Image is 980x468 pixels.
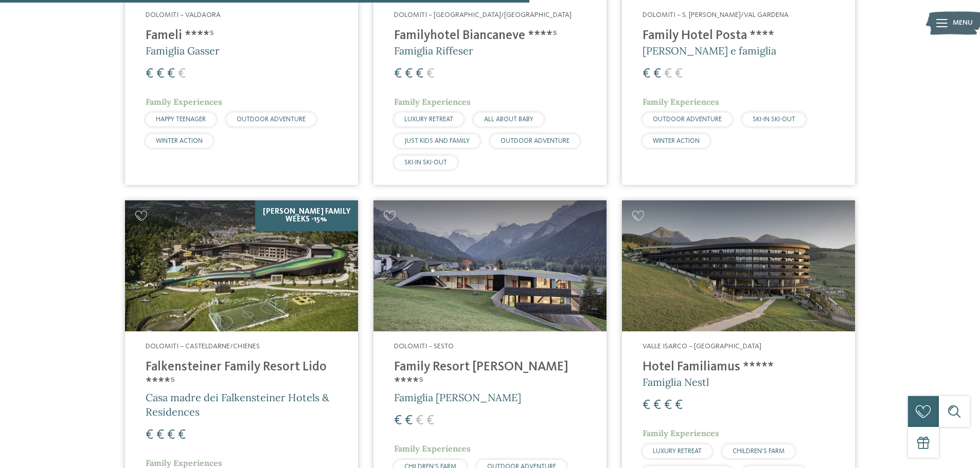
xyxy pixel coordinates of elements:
span: Famiglia Riffeser [394,44,473,57]
span: Family Experiences [643,97,719,107]
span: Family Experiences [394,443,471,454]
span: Dolomiti – Casteldarne/Chienes [146,343,260,350]
span: € [405,414,413,427]
span: OUTDOOR ADVENTURE [653,116,722,123]
span: Family Experiences [146,97,222,107]
span: Family Experiences [643,428,719,438]
span: WINTER ACTION [156,138,203,144]
span: € [643,399,650,412]
span: Dolomiti – [GEOGRAPHIC_DATA]/[GEOGRAPHIC_DATA] [394,11,572,18]
span: € [653,399,661,412]
span: € [156,67,164,81]
img: Family Resort Rainer ****ˢ [373,200,607,331]
span: Dolomiti – Sesto [394,343,454,350]
span: € [178,67,186,81]
span: Famiglia Gasser [146,44,220,57]
span: ALL ABOUT BABY [484,116,533,123]
h4: Family Hotel Posta **** [643,28,834,44]
span: WINTER ACTION [653,138,700,144]
span: Famiglia Nestl [643,376,709,388]
span: JUST KIDS AND FAMILY [404,138,470,144]
h4: Family Resort [PERSON_NAME] ****ˢ [394,360,586,390]
h4: Familyhotel Biancaneve ****ˢ [394,28,586,44]
span: Famiglia [PERSON_NAME] [394,391,521,404]
span: € [167,428,175,442]
span: € [416,67,423,81]
span: LUXURY RETREAT [404,116,453,123]
span: Family Experiences [394,97,471,107]
span: € [643,67,650,81]
span: Dolomiti – Valdaora [146,11,221,18]
span: € [178,428,186,442]
span: € [664,399,672,412]
span: € [664,67,672,81]
span: Dolomiti – S. [PERSON_NAME]/Val Gardena [643,11,789,18]
span: € [146,428,153,442]
span: HAPPY TEENAGER [156,116,206,123]
span: SKI-IN SKI-OUT [404,159,447,166]
span: Family Experiences [146,458,222,468]
span: € [156,428,164,442]
span: € [394,414,402,427]
span: CHILDREN’S FARM [733,448,785,455]
span: € [167,67,175,81]
img: Cercate un hotel per famiglie? Qui troverete solo i migliori! [622,200,855,331]
span: € [653,67,661,81]
span: € [426,67,434,81]
span: € [675,399,683,412]
span: Valle Isarco – [GEOGRAPHIC_DATA] [643,343,761,350]
span: Casa madre dei Falkensteiner Hotels & Residences [146,391,329,418]
span: € [426,414,434,427]
span: [PERSON_NAME] e famiglia [643,44,776,57]
h4: Falkensteiner Family Resort Lido ****ˢ [146,360,337,390]
span: € [405,67,413,81]
span: € [675,67,683,81]
span: € [416,414,423,427]
span: LUXURY RETREAT [653,448,702,455]
span: OUTDOOR ADVENTURE [501,138,569,144]
span: € [146,67,153,81]
span: OUTDOOR ADVENTURE [237,116,306,123]
img: Cercate un hotel per famiglie? Qui troverete solo i migliori! [125,200,358,331]
span: € [394,67,402,81]
span: SKI-IN SKI-OUT [753,116,795,123]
